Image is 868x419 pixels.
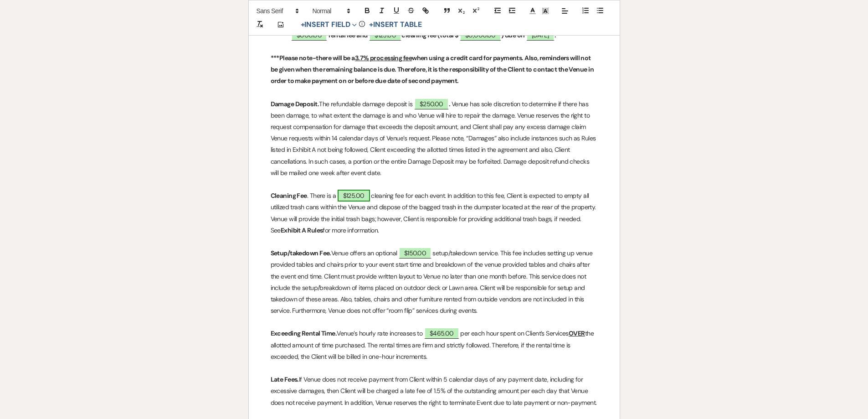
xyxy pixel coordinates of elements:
strong: ***Please note-there will be a when using a credit card for payments. Also, reminders will not be... [271,54,595,85]
span: $250.00 [414,98,449,109]
strong: Late Fees. [271,375,299,383]
strong: Exceeding Rental Time. [271,329,337,337]
span: $465.00 [424,327,459,339]
span: $125.00 [369,29,401,41]
p: Venue’s hourly rate increases to per each hour spent on Client’s Services the allotted amount of ... [271,328,598,362]
span: Text Background Color [539,5,552,16]
button: Insert Field [298,19,360,30]
button: +Insert Table [366,19,425,30]
p: The refundable damage deposit is Venue has sole discretion to determine if there has been damage,... [271,98,598,179]
strong: Cleaning Fee [271,191,307,200]
strong: . [555,31,556,39]
p: If Venue does not receive payment from Client within 5 calendar days of any payment date, includi... [271,374,598,409]
u: OVER [569,329,585,337]
p: . There is a cleaning fee for each event. In addition to this fee, Client is expected to empty al... [271,190,598,236]
span: Header Formats [308,5,353,16]
strong: Damage Deposit. [271,100,319,108]
span: Alignment [559,5,571,16]
strong: Exhibit A Rules [281,226,323,234]
span: $150.00 [399,247,431,259]
span: $0,000.00 [460,29,501,41]
strong: ) due on [501,31,525,39]
span: + [369,21,373,28]
strong: cleaning fee (total $ [401,31,458,39]
strong: Setup/takedown Fee. [271,249,331,257]
span: [DATE] [526,29,555,41]
p: Venue offers an optional setup/takedown service. This fee includes setting up venue provided tabl... [271,248,598,316]
span: Text Color [526,5,539,16]
strong: rental fee and [329,31,368,39]
span: + [301,21,305,28]
span: $000.00 [291,29,327,41]
u: 3.7% processing fee [355,54,412,62]
span: $125.00 [338,190,370,202]
strong: . [449,100,450,108]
